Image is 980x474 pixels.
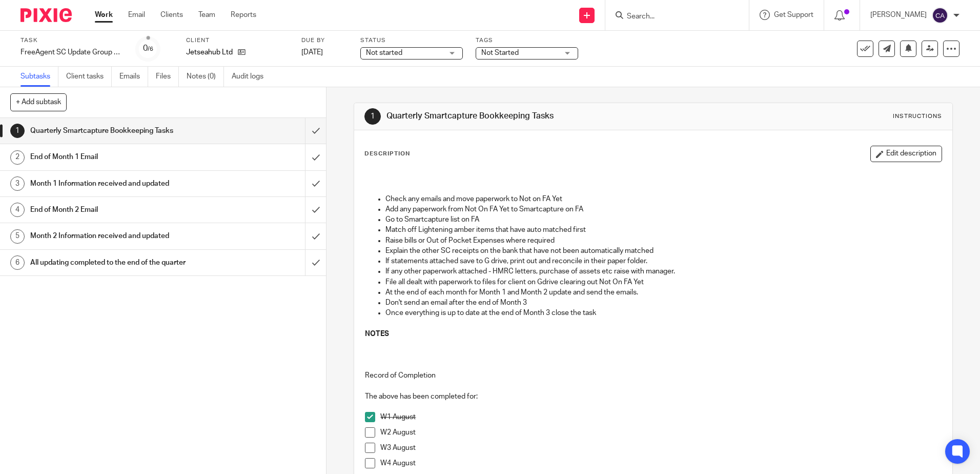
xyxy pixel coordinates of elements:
p: Raise bills or Out of Pocket Expenses where required [385,235,941,246]
img: Pixie [21,8,72,22]
h1: All updating completed to the end of the quarter [30,255,207,270]
p: Go to Smartcapture list on FA [385,214,941,225]
a: Notes (0) [187,67,224,87]
p: W1 August [380,412,941,422]
div: 1 [10,124,25,138]
a: Subtasks [21,67,58,87]
h1: Quarterly Smartcapture Bookkeeping Tasks [30,123,207,139]
a: Work [95,10,113,20]
strong: NOTES [365,330,389,338]
a: Reports [231,10,256,20]
p: W4 August [380,458,941,468]
p: Match off Lightening amber items that have auto matched first [385,225,941,235]
span: Not started [366,49,402,56]
a: Audit logs [232,67,271,87]
div: 1 [364,108,381,125]
div: FreeAgent SC Update Group 2 - July - September, 2025 [21,47,123,57]
p: W3 August [380,443,941,453]
div: 6 [10,255,25,270]
h1: Quarterly Smartcapture Bookkeeping Tasks [386,111,675,122]
label: Status [360,36,463,45]
h1: End of Month 1 Email [30,149,207,165]
span: Get Support [774,11,813,18]
p: W2 August [380,427,941,438]
span: [DATE] [301,49,323,56]
p: [PERSON_NAME] [870,10,927,20]
h1: Month 2 Information received and updated [30,228,207,244]
div: 2 [10,150,25,165]
p: Description [364,150,410,158]
button: Edit description [870,146,942,162]
div: 3 [10,176,25,191]
p: The above has been completed for: [365,391,941,402]
div: FreeAgent SC Update Group 2 - [DATE] - [DATE] [21,47,123,57]
p: File all dealt with paperwork to files for client on Gdrive clearing out Not On FA Yet [385,277,941,287]
h1: Month 1 Information received and updated [30,176,207,191]
input: Search [626,12,718,22]
span: Not Started [481,49,519,56]
img: svg%3E [932,7,948,24]
label: Tags [476,36,578,45]
p: Check any emails and move paperwork to Not on FA Yet [385,194,941,204]
a: Email [128,10,145,20]
p: Don't send an email after the end of Month 3 [385,298,941,308]
label: Task [21,36,123,45]
label: Due by [301,36,348,45]
small: /6 [148,46,153,52]
button: + Add subtask [10,93,67,111]
p: Explain the other SC receipts on the bank that have not been automatically matched [385,246,941,256]
p: Jetseahub Ltd [186,47,233,57]
p: Add any paperwork from Not On FA Yet to Smartcapture on FA [385,204,941,214]
div: Instructions [893,112,942,121]
a: Emails [119,67,148,87]
p: At the end of each month for Month 1 and Month 2 update and send the emails. [385,287,941,298]
h1: End of Month 2 Email [30,202,207,218]
p: If statements attached save to G drive, print out and reconcile in their paper folder. [385,256,941,266]
label: Client [186,36,289,45]
a: Team [198,10,215,20]
a: Client tasks [66,67,112,87]
p: Once everything is up to date at the end of Month 3 close the task [385,308,941,318]
div: 5 [10,229,25,244]
div: 4 [10,203,25,217]
a: Clients [160,10,183,20]
a: Files [156,67,179,87]
p: Record of Completion [365,370,941,381]
p: If any other paperwork attached - HMRC letters, purchase of assets etc raise with manager. [385,266,941,276]
div: 0 [143,43,153,54]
